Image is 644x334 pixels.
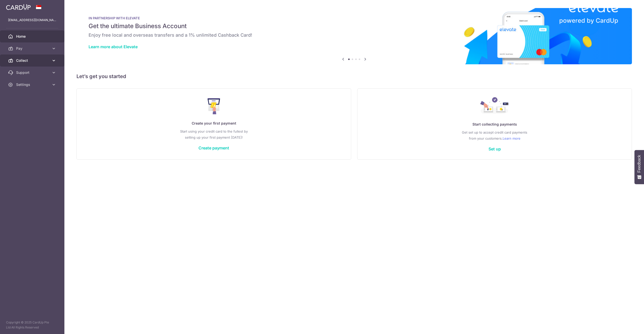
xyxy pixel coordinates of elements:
[87,120,341,126] p: Create your first payment
[368,129,622,141] p: Get set up to accept credit card payments from your customers.
[76,72,632,80] h5: Let’s get you started
[16,82,49,87] span: Settings
[16,70,49,75] span: Support
[198,145,229,150] a: Create payment
[16,34,49,39] span: Home
[480,97,509,115] img: Collect Payment
[16,58,49,63] span: Collect
[87,128,341,140] p: Start using your credit card to the fullest by setting up your first payment [DATE]!
[89,44,138,49] a: Learn more about Elevate
[76,8,632,64] img: Renovation banner
[16,46,49,51] span: Pay
[489,146,501,151] a: Set up
[89,22,620,30] h5: Get the ultimate Business Account
[368,121,622,127] p: Start collecting payments
[89,32,620,38] h6: Enjoy free local and overseas transfers and a 1% unlimited Cashback Card!
[637,155,641,173] span: Feedback
[8,18,56,23] p: [EMAIL_ADDRESS][DOMAIN_NAME]
[89,16,620,20] p: IN PARTNERSHIP WITH ELEVATE
[6,4,31,10] img: CardUp
[634,150,644,184] button: Feedback - Show survey
[208,98,220,114] img: Make Payment
[503,135,520,141] a: Learn more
